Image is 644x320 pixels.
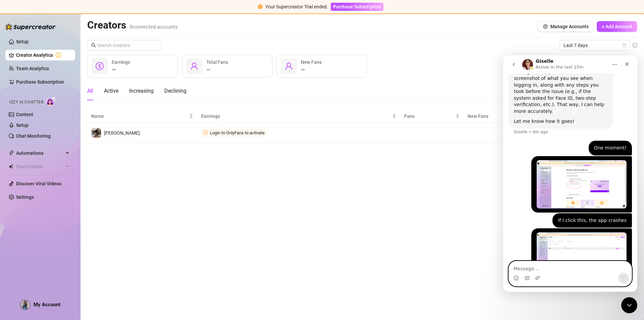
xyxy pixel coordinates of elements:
a: Discover Viral Videos [16,181,61,186]
span: Login to OnlyFans to activate [210,130,265,135]
button: Manage Accounts [538,21,594,32]
span: New Fans [468,112,545,120]
div: Declining [164,87,186,95]
a: Setup [16,123,29,128]
img: ACg8ocJMBpPuzTH89K8yZdsdyo_jVGmh3EwLQv2aAxsBxm6sai-1wsE=s96-c [20,300,30,310]
div: Active [104,87,118,95]
th: Name [87,110,197,123]
a: Team Analytics [16,66,49,71]
span: Total Fans [206,59,228,65]
a: Purchase Subscription [16,79,64,85]
span: Izzy AI Chatter [9,99,43,105]
button: Gif picker [21,220,26,225]
span: Manage Accounts [550,24,589,29]
div: — [206,66,228,74]
span: user [285,62,293,70]
button: Send a message… [115,217,126,228]
span: Earnings [201,112,391,120]
div: — [112,66,130,74]
span: Chat Copilot [16,161,64,172]
th: Fans [400,110,464,123]
span: Fans [404,112,454,120]
span: Earnings [112,59,130,65]
span: setting [543,24,548,29]
span: [PERSON_NAME] [104,130,140,136]
a: Content [16,112,33,117]
div: All [87,87,93,95]
span: dollar-circle [96,62,104,70]
span: search [91,43,96,48]
span: + Add Account [602,24,632,29]
a: Chat Monitoring [16,133,51,139]
div: — [301,66,322,74]
button: Emoji picker [10,220,16,225]
img: Amelia [92,128,101,138]
iframe: Intercom live chat [503,55,637,292]
span: My Account [34,302,60,308]
span: user [190,62,198,70]
a: Creator Analytics exclamation-circle [16,50,70,60]
span: exclamation-circle [258,4,263,9]
div: user says… [5,173,129,238]
button: + Add Account [597,21,637,32]
span: Automations [16,148,64,158]
button: Upload attachment [32,220,37,225]
span: 0 connected accounts [129,24,178,30]
button: Purchase Subscription [331,3,383,11]
span: Your Supercreator Trial ended. [265,4,328,9]
span: clock-circle [203,130,208,135]
span: Purchase Subscription [333,4,381,9]
input: Search creators [97,42,152,49]
a: Settings [16,194,34,200]
h2: Creators [87,19,178,32]
textarea: Message… [6,206,128,217]
th: New Fans [464,110,555,123]
th: Earnings [197,110,400,123]
img: logo-BBDzfeDw.svg [5,24,56,30]
span: New Fans [301,59,322,65]
a: Purchase Subscription [331,4,383,9]
img: Chat Copilot [9,164,13,169]
span: thunderbolt [9,150,14,156]
a: Setup [16,39,29,44]
span: Name [91,112,188,120]
span: calendar [622,43,626,47]
span: Last 7 days [563,40,626,50]
div: Increasing [129,87,154,95]
span: info-circle [633,43,637,48]
iframe: Intercom live chat [621,297,637,313]
img: AI Chatter [46,96,56,106]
